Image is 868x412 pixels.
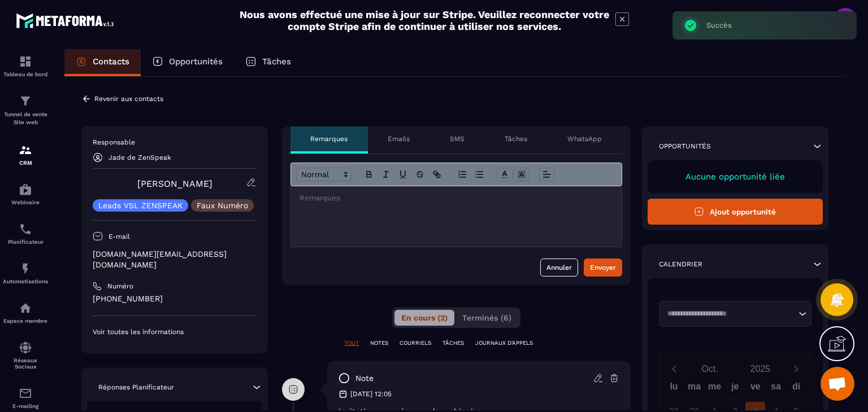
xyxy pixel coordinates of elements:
img: social-network [19,341,32,354]
img: automations [19,183,32,196]
h2: Nous avons effectué une mise à jour sur Stripe. Veuillez reconnecter votre compte Stripe afin de ... [239,8,610,32]
a: automationsautomationsEspace membre [3,293,48,332]
a: formationformationCRM [3,135,48,174]
button: Ajout opportunité [648,199,823,225]
div: Envoyer [590,262,616,273]
p: E-mail [108,232,130,241]
p: Contacts [93,56,129,67]
p: Calendrier [659,260,702,269]
p: Opportunités [659,142,711,151]
p: NOTES [370,339,388,347]
a: automationsautomationsAutomatisations [3,253,48,293]
a: social-networksocial-networkRéseaux Sociaux [3,332,48,378]
button: Annuler [540,258,578,277]
div: Search for option [659,301,812,327]
p: Tunnel de vente Site web [3,111,48,126]
a: schedulerschedulerPlanificateur [3,214,48,253]
p: [DOMAIN_NAME][EMAIL_ADDRESS][DOMAIN_NAME] [93,249,257,270]
a: [PERSON_NAME] [137,178,212,189]
p: Opportunités [169,56,223,67]
p: Tableau de bord [3,71,48,77]
a: formationformationTunnel de vente Site web [3,86,48,135]
p: JOURNAUX D'APPELS [475,339,533,347]
p: WhatsApp [567,134,602,143]
p: Automatisations [3,278,48,284]
button: Terminés (6) [455,310,518,326]
p: Réseaux Sociaux [3,357,48,370]
p: Réponses Planificateur [98,383,174,392]
p: Revenir aux contacts [94,95,163,103]
img: logo [16,10,118,31]
p: note [355,373,374,384]
p: TOUT [344,339,359,347]
img: email [19,387,32,400]
p: Jade de ZenSpeak [108,154,171,161]
p: Tâches [262,56,291,67]
img: automations [19,301,32,315]
img: formation [19,55,32,68]
p: [DATE] 12:05 [350,389,392,398]
p: Emails [388,134,410,143]
p: Tâches [505,134,527,143]
span: En cours (2) [401,313,448,322]
p: Aucune opportunité liée [659,172,812,182]
p: Numéro [107,282,133,291]
div: Ouvrir le chat [821,367,854,401]
p: CRM [3,160,48,166]
p: Espace membre [3,318,48,324]
p: Planificateur [3,239,48,245]
p: SMS [450,134,465,143]
a: automationsautomationsWebinaire [3,174,48,214]
p: Responsable [93,138,257,147]
a: Opportunités [141,49,234,76]
span: Terminés (6) [462,313,511,322]
p: Voir toutes les informations [93,327,257,336]
img: formation [19,94,32,108]
p: Webinaire [3,199,48,205]
p: Remarques [310,134,348,143]
a: Tâches [234,49,302,76]
p: Faux Numéro [197,201,248,209]
p: Leads VSL ZENSPEAK [98,201,183,209]
a: Contacts [64,49,141,76]
button: En cours (2) [394,310,454,326]
button: Envoyer [584,258,622,277]
p: E-mailing [3,403,48,409]
p: [PHONE_NUMBER] [93,293,257,304]
a: formationformationTableau de bord [3,46,48,86]
p: TÂCHES [442,339,464,347]
input: Search for option [663,308,796,319]
img: automations [19,262,32,275]
img: formation [19,143,32,157]
p: COURRIELS [400,339,431,347]
img: scheduler [19,222,32,236]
